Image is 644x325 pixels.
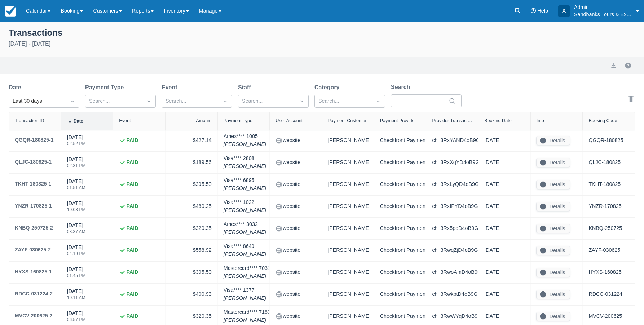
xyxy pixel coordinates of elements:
[67,295,85,300] div: 10:11 AM
[432,201,472,212] div: ch_3RxIPYD4oB9Gbrmp0EKa1yy1
[588,290,622,298] a: RDCC-031224
[69,98,76,105] span: Dropdown icon
[484,118,512,123] div: Booking Date
[224,162,266,170] em: [PERSON_NAME]
[275,311,316,321] div: website
[391,83,413,92] label: Search
[484,267,525,277] div: [DATE]
[275,135,316,146] div: website
[67,222,85,238] div: [DATE]
[588,224,622,232] a: KNBQ-250725
[432,223,472,233] div: ch_3Rx5poD4oB9Gbrmp0SC7PKtI
[574,4,632,11] p: Admin
[432,135,472,146] div: ch_3RxYAND4oB9Gbrmp20OZdByF
[432,245,472,255] div: ch_3RwqZjD4oB9Gbrmp2RIs4rGG
[224,316,270,324] em: [PERSON_NAME]
[171,179,212,190] div: $395.50
[558,5,570,17] div: A
[67,266,86,282] div: [DATE]
[9,26,635,38] div: Transactions
[126,268,138,276] strong: PAID
[67,142,86,146] div: 02:52 PM
[9,83,24,92] label: Date
[15,289,53,298] div: RDCC-031224-2
[588,118,617,123] div: Booking Code
[126,290,138,298] strong: PAID
[15,223,53,233] a: KNBQ-250725-2
[238,83,254,92] label: Staff
[15,118,44,123] div: Transaction ID
[380,179,420,190] div: Checkfront Payments
[67,288,85,304] div: [DATE]
[314,83,342,92] label: Category
[224,272,270,280] em: [PERSON_NAME]
[574,11,632,18] p: Sandbanks Tours & Experiences
[5,6,16,17] img: checkfront-main-nav-mini-logo.png
[119,118,131,123] div: Event
[15,135,54,144] div: QGQR-180825-1
[126,312,138,320] strong: PAID
[588,137,623,144] a: QGQR-180825
[484,245,525,255] div: [DATE]
[224,141,266,148] em: [PERSON_NAME]
[375,98,382,105] span: Dropdown icon
[380,201,420,212] div: Checkfront Payments
[67,230,85,234] div: 08:37 AM
[588,268,621,276] a: HYXS-160825
[484,157,525,168] div: [DATE]
[328,289,368,299] div: [PERSON_NAME]
[328,135,368,146] div: [PERSON_NAME]
[484,223,525,233] div: [DATE]
[9,40,635,48] div: [DATE] - [DATE]
[537,246,570,255] button: Details
[171,223,212,233] div: $320.35
[275,245,316,255] div: website
[67,186,85,190] div: 01:51 AM
[224,228,266,236] em: [PERSON_NAME]
[537,8,548,14] span: Help
[224,294,266,302] em: [PERSON_NAME]
[275,267,316,277] div: website
[126,159,138,166] strong: PAID
[171,135,212,146] div: $427.14
[15,267,52,276] div: HYXS-160825-1
[15,245,51,254] div: ZAYF-030625-2
[15,201,52,212] a: YNZR-170825-1
[380,118,416,123] div: Payment Provider
[275,223,316,233] div: website
[171,267,212,277] div: $395.50
[196,118,211,123] div: Amount
[15,289,53,299] a: RDCC-031224-2
[67,208,86,212] div: 10:03 PM
[484,179,525,190] div: [DATE]
[15,201,52,210] div: YNZR-170825-1
[162,83,180,92] label: Event
[126,137,138,144] strong: PAID
[328,179,368,190] div: [PERSON_NAME]
[298,98,305,105] span: Dropdown icon
[432,267,472,277] div: ch_3RwoAmD4oB9Gbrmp2jO92IDE
[67,178,85,194] div: [DATE]
[224,184,266,192] em: [PERSON_NAME]
[328,201,368,212] div: [PERSON_NAME]
[328,267,368,277] div: [PERSON_NAME]
[67,317,86,322] div: 06:57 PM
[67,244,86,260] div: [DATE]
[609,61,618,70] button: export
[484,201,525,212] div: [DATE]
[588,246,620,254] a: ZAYF-030625
[145,98,153,105] span: Dropdown icon
[171,311,212,321] div: $320.35
[67,134,86,150] div: [DATE]
[432,157,472,168] div: ch_3RxXqYD4oB9Gbrmp0MUpWSjx
[15,245,51,255] a: ZAYF-030625-2
[224,308,270,324] div: Mastercard **** 7183
[328,311,368,321] div: [PERSON_NAME]
[222,98,229,105] span: Dropdown icon
[15,179,51,188] div: TKHT-180825-1
[224,264,270,280] div: Mastercard **** 7031
[588,202,621,210] a: YNZR-170825
[224,206,266,214] em: [PERSON_NAME]
[380,245,420,255] div: Checkfront Payments
[380,289,420,299] div: Checkfront Payments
